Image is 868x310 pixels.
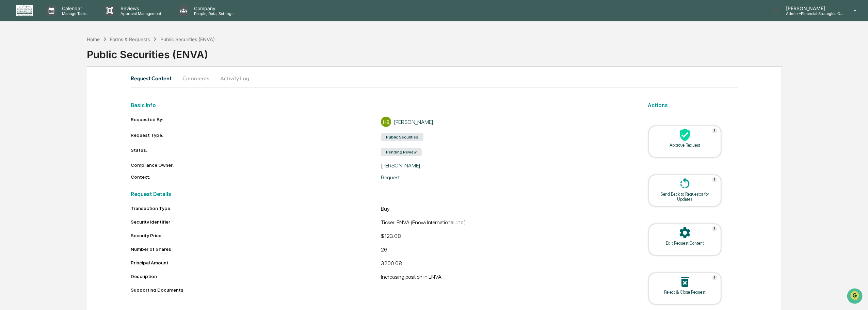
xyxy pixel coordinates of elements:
[846,288,865,306] iframe: Open customer support
[23,52,112,59] div: Start new chat
[110,36,150,42] div: Forms & Requests
[131,147,381,157] div: Status:
[394,119,433,125] div: [PERSON_NAME]
[781,11,844,16] p: Admin • Financial Strategies Group (FSG)
[215,70,255,86] button: Activity Log
[131,162,381,169] div: Compliance Owner:
[16,5,33,16] img: logo
[712,177,717,182] img: Help
[381,133,423,141] div: Public Securities
[381,148,422,156] div: Pending Review
[131,117,381,127] div: Requested By:
[131,260,381,265] div: Principal Amount
[56,86,84,93] span: Attestations
[7,52,19,64] img: 1746055101610-c473b297-6a78-478c-a979-82029cc54cd1
[14,99,43,105] span: Data Lookup
[68,115,82,120] span: Pylon
[189,11,237,16] p: People, Data, Settings
[115,11,165,16] p: Approval Management
[381,206,631,214] div: Buy
[131,233,381,238] div: Security Price
[131,70,177,86] button: Request Content
[131,191,631,197] h2: Request Details
[131,174,381,181] div: Context:
[381,162,631,169] div: [PERSON_NAME]
[381,117,391,127] div: HB
[131,206,381,211] div: Transaction Type
[189,5,237,11] p: Company
[381,233,631,241] div: $123.08
[48,115,82,120] a: Powered byPylon
[4,83,47,95] a: 🖐️Preclearance
[712,275,717,280] img: Help
[115,5,165,11] p: Reviews
[381,246,631,255] div: 26
[712,128,717,133] img: Help
[131,70,738,86] div: secondary tabs example
[57,11,91,16] p: Manage Tasks
[116,54,124,62] button: Start new chat
[14,86,44,93] span: Preclearance
[23,59,89,64] div: We're offline, we'll be back soon
[131,274,381,279] div: Description
[7,99,12,105] div: 🔎
[57,5,91,11] p: Calendar
[160,36,215,42] div: Public Securities (ENVA)
[47,83,87,95] a: 🗄️Attestations
[7,86,12,92] div: 🖐️
[131,102,631,109] h2: Basic Info
[712,226,717,231] img: Help
[654,290,716,295] div: Reject & Close Request
[131,246,381,252] div: Number of Shares
[131,132,381,142] div: Request Type:
[177,70,215,86] button: Comments
[781,5,844,11] p: [PERSON_NAME]
[381,174,631,181] div: Request
[4,96,46,108] a: 🔎Data Lookup
[87,43,868,61] div: Public Securities (ENVA)
[87,36,100,42] div: Home
[7,14,124,25] p: How can we help?
[131,219,381,225] div: Security Identifier
[381,274,631,282] div: Increasing position in ENVA
[131,287,631,293] div: Supporting Documents
[49,86,55,92] div: 🗄️
[654,241,716,246] div: Edit Request Content
[381,219,631,227] div: Ticker: ENVA (Enova International, Inc.)
[648,102,738,109] h2: Actions
[654,143,716,148] div: Approve Request
[381,260,631,268] div: 3200.08
[654,192,716,202] div: Send Back to Requestor for Updates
